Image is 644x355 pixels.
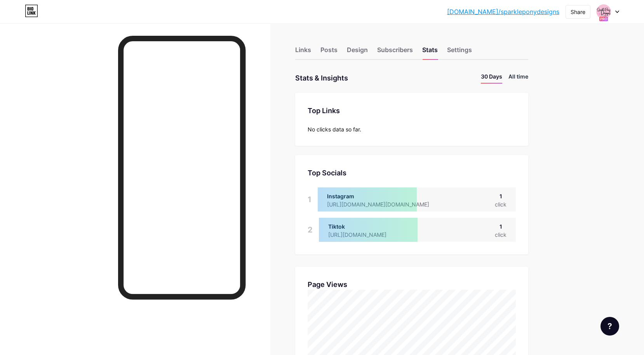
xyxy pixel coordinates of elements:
[447,45,472,59] div: Settings
[308,105,516,116] div: Top Links
[308,279,516,290] div: Page Views
[320,45,338,59] div: Posts
[481,72,502,84] li: 30 Days
[308,125,516,133] div: No clicks data so far.
[295,72,348,84] div: Stats & Insights
[377,45,413,59] div: Subscribers
[295,45,311,59] div: Links
[308,218,313,242] div: 2
[422,45,438,59] div: Stats
[571,8,585,16] div: Share
[596,4,611,19] img: sparkleponydesigns
[308,187,312,212] div: 1
[508,72,528,84] li: All time
[495,231,506,239] div: click
[447,7,559,16] a: [DOMAIN_NAME]/sparkleponydesigns
[495,200,506,208] div: click
[495,222,506,231] div: 1
[495,192,506,200] div: 1
[347,45,368,59] div: Design
[308,168,516,178] div: Top Socials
